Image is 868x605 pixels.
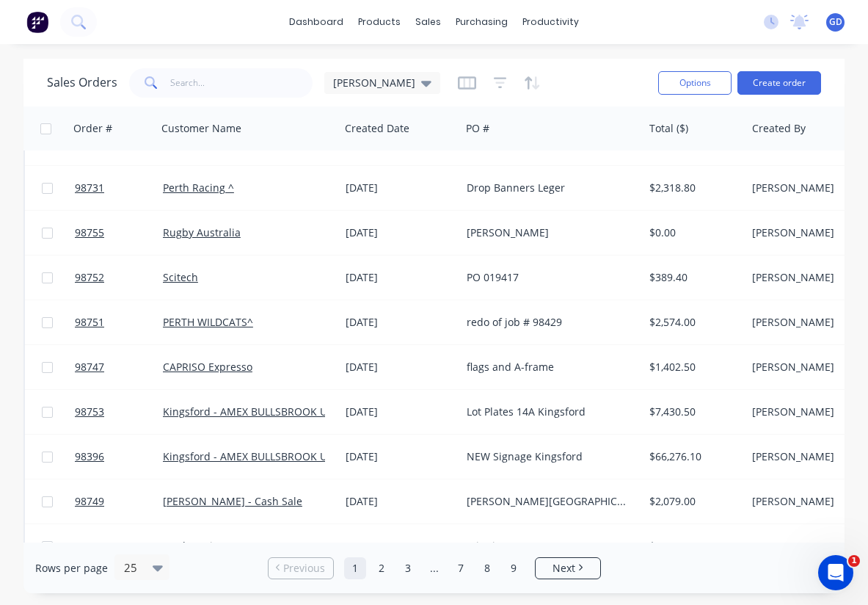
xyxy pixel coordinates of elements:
[75,256,163,300] a: 98752
[344,557,366,579] a: Page 1 is your current page
[75,449,104,464] span: 98396
[351,11,408,33] div: products
[515,11,586,33] div: productivity
[476,557,498,579] a: Page 8
[448,11,515,33] div: purchasing
[649,494,735,509] div: $2,079.00
[649,270,735,285] div: $389.40
[163,270,198,284] a: Scitech
[649,449,735,464] div: $66,276.10
[75,360,104,374] span: 98747
[346,405,455,419] div: [DATE]
[170,68,313,98] input: Search...
[503,557,525,579] a: Page 9
[450,557,472,579] a: Page 7
[467,360,630,374] div: flags and A-frame
[262,557,607,579] ul: Pagination
[75,405,104,419] span: 98753
[818,555,853,590] iframe: Intercom live chat
[467,539,630,554] div: Winning Post
[552,561,575,576] span: Next
[467,225,630,240] div: [PERSON_NAME]
[423,557,445,579] a: Jump forward
[649,225,735,240] div: $0.00
[848,555,860,567] span: 1
[467,181,630,195] div: Drop Banners Leger
[467,270,630,285] div: PO 019417
[649,181,735,195] div: $2,318.80
[333,75,415,90] span: [PERSON_NAME]
[346,494,455,509] div: [DATE]
[75,270,104,285] span: 98752
[346,449,455,464] div: [DATE]
[75,479,163,524] a: 98749
[282,11,351,33] a: dashboard
[467,449,630,464] div: NEW Signage Kingsford
[346,225,455,240] div: [DATE]
[163,181,234,195] a: Perth Racing ^
[75,181,104,195] span: 98731
[397,557,419,579] a: Page 3
[346,181,455,195] div: [DATE]
[737,71,821,95] button: Create order
[649,121,688,136] div: Total ($)
[163,449,454,463] a: Kingsford - AMEX BULLSBROOK UNITY TRUST (AMEXBULL) ^
[73,121,112,136] div: Order #
[346,315,455,330] div: [DATE]
[26,11,48,33] img: Factory
[829,15,842,29] span: GD
[75,435,163,479] a: 98396
[75,539,104,554] span: 98748
[346,360,455,374] div: [DATE]
[75,166,163,210] a: 98731
[269,561,333,576] a: Previous page
[163,360,252,374] a: CAPRISO Expresso
[752,121,806,136] div: Created By
[649,539,735,554] div: $8,433.70
[75,390,163,434] a: 98753
[467,315,630,330] div: redo of job # 98429
[345,121,409,136] div: Created Date
[75,494,104,509] span: 98749
[163,494,302,508] a: [PERSON_NAME] - Cash Sale
[75,315,104,330] span: 98751
[649,315,735,330] div: $2,574.00
[346,270,455,285] div: [DATE]
[163,315,253,329] a: PERTH WILDCATS^
[75,345,163,389] a: 98747
[47,76,117,90] h1: Sales Orders
[466,121,489,136] div: PO #
[75,524,163,568] a: 98748
[75,300,163,344] a: 98751
[163,225,241,239] a: Rugby Australia
[163,405,454,419] a: Kingsford - AMEX BULLSBROOK UNITY TRUST (AMEXBULL) ^
[163,539,234,553] a: Perth Racing ^
[649,360,735,374] div: $1,402.50
[346,539,455,554] div: [DATE]
[35,561,108,576] span: Rows per page
[161,121,241,136] div: Customer Name
[371,557,393,579] a: Page 2
[467,405,630,419] div: Lot Plates 14A Kingsford
[467,494,630,509] div: [PERSON_NAME][GEOGRAPHIC_DATA]
[283,561,325,576] span: Previous
[75,225,104,240] span: 98755
[536,561,600,576] a: Next page
[649,405,735,419] div: $7,430.50
[408,11,448,33] div: sales
[75,211,163,255] a: 98755
[658,71,732,95] button: Options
